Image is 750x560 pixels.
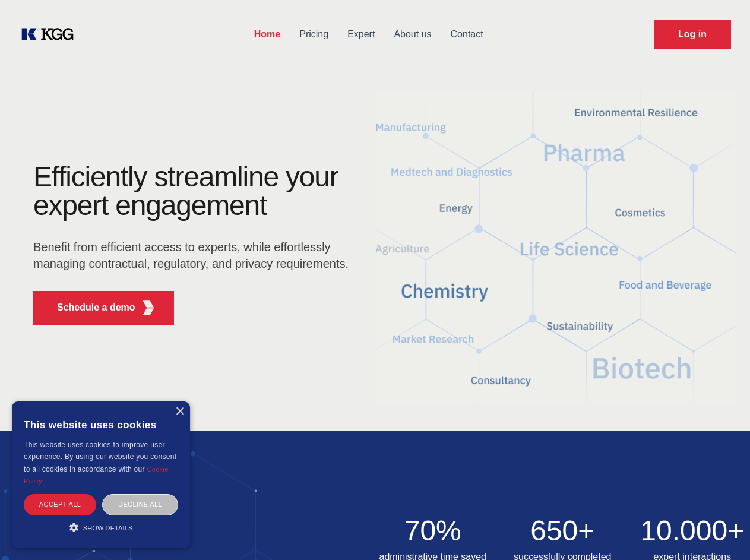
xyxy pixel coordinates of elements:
a: Home [245,19,290,50]
a: Expert [338,19,384,50]
span: Show details [83,524,133,531]
span: This website uses cookies to improve user experience. By using our website you consent to all coo... [24,441,176,473]
h1: Efficiently streamline your expert engagement [33,163,356,220]
h2: 650+ [505,517,621,545]
div: Decline all [102,494,178,515]
p: Schedule a demo [57,300,135,315]
a: Request Demo [654,20,731,49]
a: KOL Knowledge Platform: Talk to Key External Experts (KEE) [19,25,83,44]
div: Accept all [24,494,96,515]
a: About us [384,19,441,50]
button: Schedule a demoKGG Fifth Element RED [33,291,174,325]
img: KGG Fifth Element RED [375,77,736,419]
h2: 70% [375,517,491,545]
a: Pricing [290,19,338,50]
div: This website uses cookies [24,410,178,439]
p: Benefit from efficient access to experts, while effortlessly managing contractual, regulatory, an... [33,239,356,272]
a: Contact [441,19,493,50]
div: Show details [24,521,178,533]
img: KGG Fifth Element RED [141,300,156,315]
a: Cookie Policy [24,466,169,485]
div: Close [175,407,184,416]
